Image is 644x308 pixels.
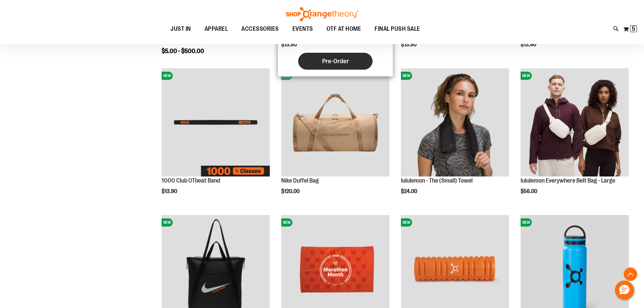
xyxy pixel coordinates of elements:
[521,42,537,48] span: $13.90
[278,65,393,212] div: product
[521,68,629,177] a: lululemon Everywhere Belt Bag - LargeNEW
[162,218,173,227] span: NEW
[322,57,349,65] span: Pre-Order
[158,65,273,208] div: product
[162,188,178,194] span: $13.90
[298,53,373,70] button: Pre-Order
[162,68,270,176] img: Image of 1000 Club OTbeat Band
[170,21,191,37] span: JUST IN
[401,42,418,48] span: $13.90
[521,218,532,227] span: NEW
[401,188,418,194] span: $24.00
[398,65,512,212] div: product
[401,68,509,176] img: lululemon - The (Small) Towel
[241,21,279,37] span: ACCESSORIES
[521,177,615,184] a: lululemon Everywhere Belt Bag - Large
[327,21,361,37] span: OTF AT HOME
[281,177,319,184] a: Nike Duffel Bag
[281,188,301,194] span: $120.00
[401,177,473,184] a: lululemon - The (Small) Towel
[624,267,637,281] button: Back To Top
[401,218,412,227] span: NEW
[281,68,389,177] a: Nike Duffel BagNEW
[521,72,532,80] span: NEW
[521,188,538,194] span: $56.00
[375,21,420,37] span: FINAL PUSH SALE
[615,281,634,300] button: Hello, have a question? Let’s chat.
[632,25,635,32] span: 5
[285,7,359,21] img: Shop Orangetheory
[235,21,286,37] a: ACCESSORIES
[162,72,173,80] span: NEW
[162,177,220,184] a: 1000 Club OTbeat Band
[401,68,509,177] a: lululemon - The (Small) TowelNEW
[517,65,632,212] div: product
[205,21,228,37] span: APPAREL
[401,72,412,80] span: NEW
[198,21,235,37] a: APPAREL
[281,68,389,176] img: Nike Duffel Bag
[162,68,270,177] a: Image of 1000 Club OTbeat BandNEW
[292,21,313,37] span: EVENTS
[521,68,629,176] img: lululemon Everywhere Belt Bag - Large
[162,48,204,54] span: $5.00 - $500.00
[286,21,320,37] a: EVENTS
[320,21,368,37] a: OTF AT HOME
[281,218,292,227] span: NEW
[281,42,298,48] span: $13.90
[164,21,198,37] a: JUST IN
[368,21,427,37] a: FINAL PUSH SALE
